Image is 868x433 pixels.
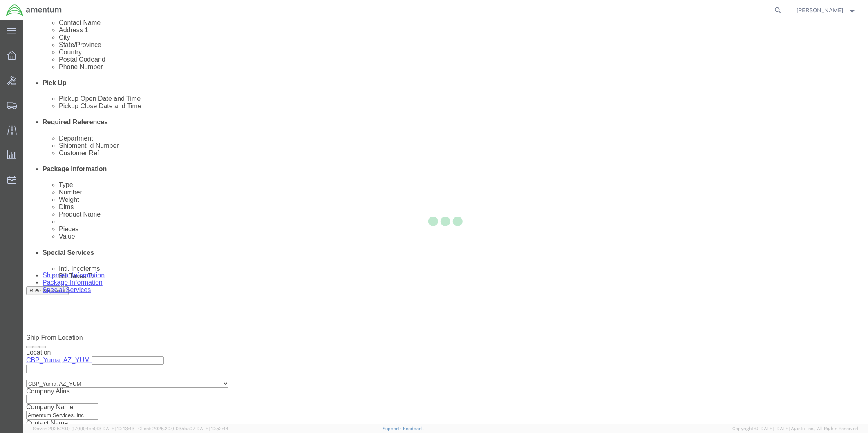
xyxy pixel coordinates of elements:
[797,6,843,15] span: Kenneth Wicker
[403,426,424,431] a: Feedback
[33,426,134,431] span: Server: 2025.20.0-970904bc0f3
[101,426,134,431] span: [DATE] 10:43:43
[383,426,403,431] a: Support
[796,5,857,15] button: [PERSON_NAME]
[732,425,858,432] span: Copyright © [DATE]-[DATE] Agistix Inc., All Rights Reserved
[195,426,228,431] span: [DATE] 10:52:44
[6,4,62,16] img: logo
[138,426,228,431] span: Client: 2025.20.0-035ba07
